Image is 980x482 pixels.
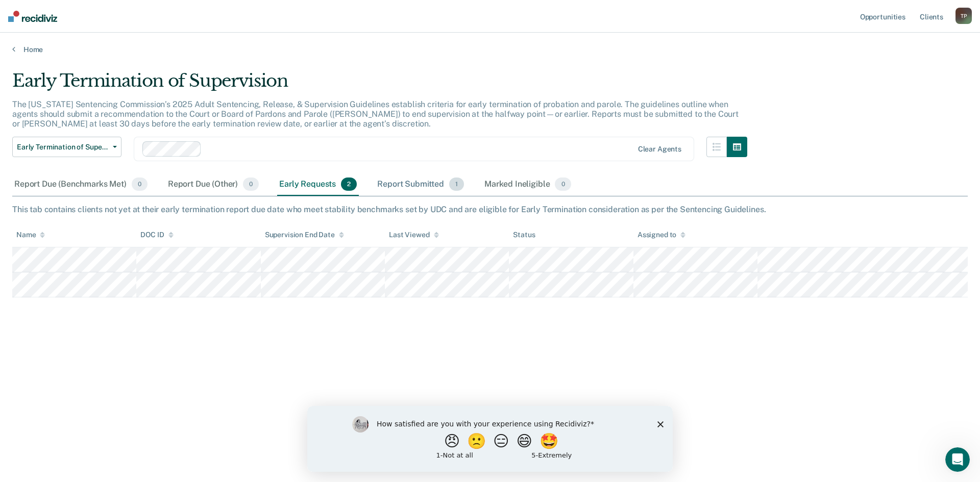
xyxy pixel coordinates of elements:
div: Early Termination of Supervision [12,70,747,99]
a: Home [12,45,968,54]
span: 2 [341,177,357,191]
div: Report Due (Other)0 [166,173,261,196]
div: Clear agents [638,145,681,154]
div: Report Due (Benchmarks Met)0 [12,173,150,196]
div: T P [955,8,972,24]
iframe: Intercom live chat [945,447,970,472]
span: 0 [132,177,148,191]
div: Assigned to [638,231,685,239]
iframe: Survey by Kim from Recidiviz [307,406,673,472]
p: The [US_STATE] Sentencing Commission’s 2025 Adult Sentencing, Release, & Supervision Guidelines e... [12,99,739,129]
div: Status [513,231,535,239]
div: Marked Ineligible0 [482,173,573,196]
div: Report Submitted1 [375,173,466,196]
span: 0 [555,177,571,191]
div: Early Requests2 [277,173,359,196]
div: This tab contains clients not yet at their early termination report due date who meet stability b... [12,205,968,214]
button: Early Termination of Supervision [12,137,121,157]
span: 0 [243,177,259,191]
button: TP [955,8,972,24]
div: DOC ID [140,231,173,239]
span: 1 [449,177,464,191]
div: Name [16,231,45,239]
div: Supervision End Date [265,231,344,239]
img: Recidiviz [8,11,57,22]
span: Early Termination of Supervision [17,143,109,151]
div: Last Viewed [389,231,438,239]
